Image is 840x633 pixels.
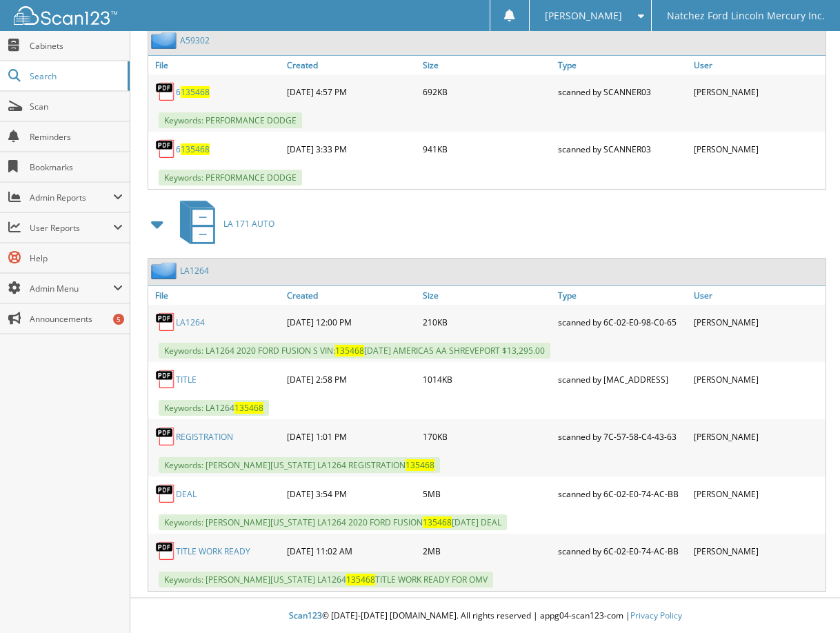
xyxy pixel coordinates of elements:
a: File [148,56,283,74]
span: 135468 [346,574,375,585]
span: 135468 [181,86,210,98]
div: [DATE] 2:58 PM [283,365,419,393]
img: scan123-logo-white.svg [14,6,117,25]
span: Admin Reports [30,192,113,203]
div: scanned by SCANNER03 [554,78,690,105]
div: [PERSON_NAME] [690,423,826,450]
span: Natchez Ford Lincoln Mercury Inc. [667,12,825,20]
div: 2MB [419,537,554,565]
div: [DATE] 12:00 PM [283,308,419,336]
div: [PERSON_NAME] [690,308,826,336]
div: [PERSON_NAME] [690,537,826,565]
iframe: Chat Widget [771,567,840,633]
a: Privacy Policy [630,610,682,621]
div: 692KB [419,78,554,105]
div: 210KB [419,308,554,336]
a: Type [554,56,690,74]
span: Admin Menu [30,283,113,294]
a: Created [283,56,419,74]
div: [DATE] 11:02 AM [283,537,419,565]
a: A59302 [180,34,210,46]
span: Keywords: [PERSON_NAME][US_STATE] LA1264 2020 FORD FUSION [DATE] DEAL [159,514,507,530]
div: [PERSON_NAME] [690,365,826,393]
a: Size [419,56,554,74]
a: TITLE WORK READY [176,545,250,557]
a: Created [283,286,419,305]
a: User [690,56,826,74]
a: 6135468 [176,143,210,155]
span: Keywords: LA1264 2020 FORD FUSION S VIN: [DATE] AMERICAS AA SHREVEPORT $13,295.00 [159,343,550,359]
span: 135468 [234,402,263,414]
span: Keywords: [PERSON_NAME][US_STATE] LA1264 REGISTRATION [159,457,440,473]
a: REGISTRATION [176,431,233,443]
div: scanned by 7C-57-58-C4-43-63 [554,423,690,450]
span: 135468 [423,516,452,528]
span: LA 171 AUTO [223,218,274,230]
div: 5 [113,314,124,325]
a: LA1264 [176,316,205,328]
a: File [148,286,283,305]
span: Keywords: LA1264 [159,400,269,416]
a: Size [419,286,554,305]
a: TITLE [176,374,197,385]
span: Search [30,70,121,82]
div: 1014KB [419,365,554,393]
img: PDF.png [155,483,176,504]
img: PDF.png [155,139,176,159]
a: Type [554,286,690,305]
span: Bookmarks [30,161,123,173]
img: PDF.png [155,426,176,447]
span: Cabinets [30,40,123,52]
div: 5MB [419,480,554,508]
a: 6135468 [176,86,210,98]
span: Reminders [30,131,123,143]
span: User Reports [30,222,113,234]
span: Keywords: [PERSON_NAME][US_STATE] LA1264 TITLE WORK READY FOR OMV [159,572,493,587]
img: PDF.png [155,312,176,332]
img: folder2.png [151,32,180,49]
a: LA 171 AUTO [172,197,274,251]
div: [DATE] 3:54 PM [283,480,419,508]
div: [DATE] 1:01 PM [283,423,419,450]
span: Scan [30,101,123,112]
div: [DATE] 4:57 PM [283,78,419,105]
div: scanned by 6C-02-E0-74-AC-BB [554,480,690,508]
span: Help [30,252,123,264]
div: [PERSON_NAME] [690,480,826,508]
span: 135468 [181,143,210,155]
span: 135468 [406,459,434,471]
div: © [DATE]-[DATE] [DOMAIN_NAME]. All rights reserved | appg04-scan123-com | [130,599,840,633]
div: [DATE] 3:33 PM [283,135,419,163]
span: Announcements [30,313,123,325]
div: scanned by SCANNER03 [554,135,690,163]
div: [PERSON_NAME] [690,135,826,163]
span: Keywords: PERFORMANCE DODGE [159,170,302,185]
div: scanned by 6C-02-E0-74-AC-BB [554,537,690,565]
span: Scan123 [289,610,322,621]
div: [PERSON_NAME] [690,78,826,105]
div: scanned by [MAC_ADDRESS] [554,365,690,393]
span: Keywords: PERFORMANCE DODGE [159,112,302,128]
img: folder2.png [151,262,180,279]
a: User [690,286,826,305]
div: 170KB [419,423,554,450]
div: 941KB [419,135,554,163]
span: [PERSON_NAME] [545,12,622,20]
a: LA1264 [180,265,209,277]
img: PDF.png [155,369,176,390]
span: 135468 [335,345,364,356]
div: scanned by 6C-02-E0-98-C0-65 [554,308,690,336]
img: PDF.png [155,541,176,561]
img: PDF.png [155,81,176,102]
a: DEAL [176,488,197,500]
